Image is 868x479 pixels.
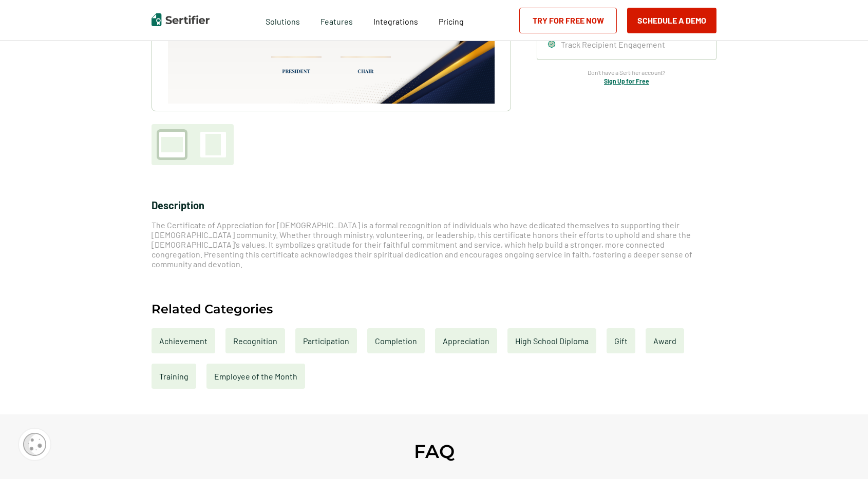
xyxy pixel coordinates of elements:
span: Integrations [373,16,418,26]
img: Cookie Popup Icon [23,433,46,456]
a: Recognition [225,328,285,353]
a: Award [646,328,684,353]
a: Training [152,364,196,389]
img: Sertifier | Digital Credentialing Platform [152,13,210,26]
span: Track Recipient Engagement [561,39,665,49]
a: High School Diploma [507,328,596,353]
button: Schedule a Demo [627,8,716,33]
a: Integrations [373,14,418,27]
a: Employee of the Month [206,364,305,389]
iframe: Chat Widget [817,430,868,479]
span: Don’t have a Sertifier account? [588,68,666,77]
span: Solutions [266,14,300,27]
a: Try for Free Now [519,8,617,33]
a: Participation [295,328,357,353]
a: Sign Up for Free [604,77,649,85]
h2: FAQ [414,440,455,463]
a: Completion [367,328,425,353]
a: Achievement [152,328,215,353]
span: Pricing [439,16,464,26]
a: Appreciation [435,328,497,353]
span: Features [320,14,353,27]
span: The Certificate of Appreciation for [DEMOGRAPHIC_DATA] is a formal recognition of individuals who... [152,220,692,269]
a: Gift [607,328,635,353]
h2: Related Categories [152,303,273,315]
span: Description [152,199,204,211]
a: Pricing [439,14,464,27]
